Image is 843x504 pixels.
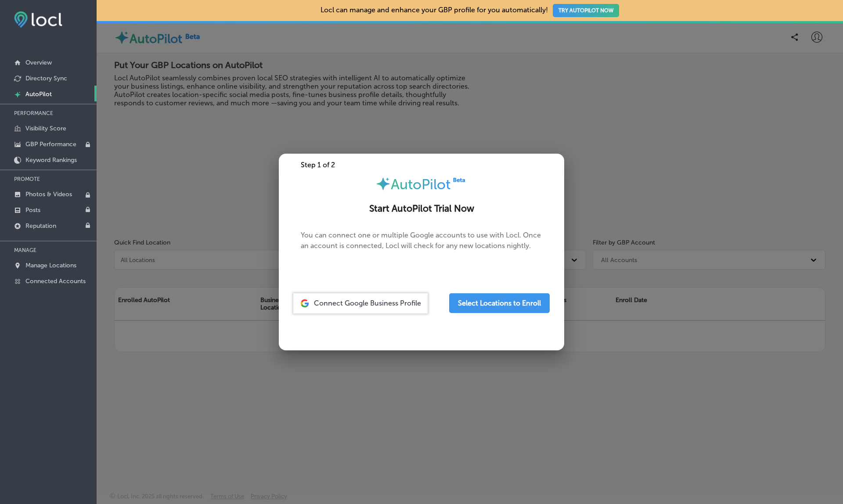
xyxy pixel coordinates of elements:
p: GBP Performance [25,140,76,148]
p: Visibility Score [25,125,66,132]
p: Manage Locations [25,262,76,269]
img: Beta [450,176,468,184]
p: You can connect one or multiple Google accounts to use with Locl. Once an account is connected, L... [301,230,542,265]
p: Posts [25,206,40,214]
p: Photos & Videos [25,191,72,198]
p: Reputation [25,222,56,230]
img: autopilot-icon [375,176,391,191]
img: fda3e92497d09a02dc62c9cd864e3231.png [14,11,62,28]
button: Select Locations to Enroll [449,293,550,313]
p: Directory Sync [25,75,67,82]
span: Connect Google Business Profile [314,299,421,307]
p: AutoPilot [25,90,52,98]
span: AutoPilot [391,176,450,193]
h2: Start AutoPilot Trial Now [289,203,554,214]
p: Connected Accounts [25,277,86,285]
p: Keyword Rankings [25,156,77,164]
p: Overview [25,59,52,66]
div: Step 1 of 2 [279,161,564,169]
button: TRY AUTOPILOT NOW [553,4,619,17]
